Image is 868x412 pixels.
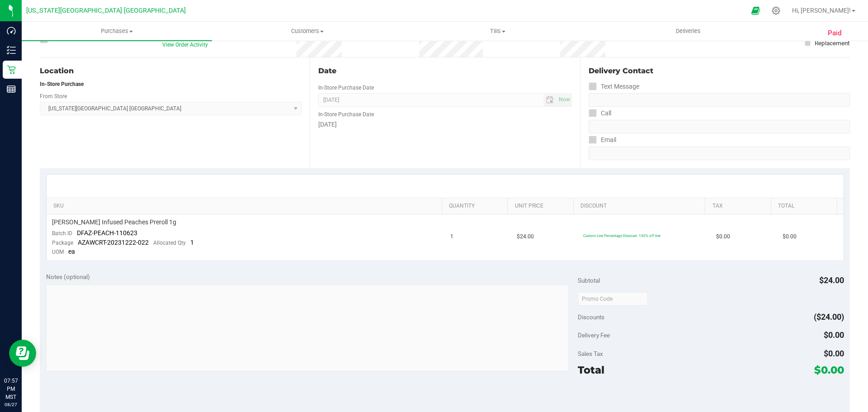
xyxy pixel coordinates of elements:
div: Manage settings [770,6,782,15]
a: SKU [53,203,438,210]
span: Custom Line Percentage Discount: 100% off line [583,233,660,238]
inline-svg: Inventory [7,46,16,55]
div: Location [40,66,302,76]
inline-svg: Dashboard [7,26,16,35]
inline-svg: Retail [7,65,16,74]
a: Tax [712,203,768,210]
a: Purchases [22,22,212,41]
span: $0.00 [824,330,844,340]
span: Notes (optional) [46,273,90,280]
div: Replacement [815,38,849,47]
span: Customers [212,27,402,35]
span: ($24.00) [814,312,844,322]
span: Subtotal [578,277,600,284]
label: From Store [40,92,67,100]
span: Total [578,364,604,376]
span: Package [52,240,73,246]
a: Discount [580,203,702,210]
inline-svg: Reports [7,85,16,94]
a: View Order Activity [162,42,208,48]
a: Deliveries [593,22,783,41]
label: Email [589,133,616,147]
span: Open Ecommerce Menu [745,2,766,19]
span: Delivery Fee [578,331,610,339]
p: 07:57 PM MST [4,377,18,401]
div: Date [318,66,571,76]
span: 1 [450,232,453,241]
span: $0.00 [814,364,844,376]
span: 1 [190,239,194,246]
span: Sales Tax [578,350,603,357]
label: In-Store Purchase Date [318,110,374,118]
div: Delivery Contact [589,66,850,76]
label: In-Store Purchase Date [318,84,374,92]
span: Batch ID [52,230,72,237]
iframe: Resource center [9,340,36,367]
a: Total [778,203,833,210]
a: Unit Price [515,203,570,210]
label: Text Message [589,80,639,93]
span: Tills [403,27,592,35]
span: $0.00 [824,349,844,358]
span: [US_STATE][GEOGRAPHIC_DATA] [GEOGRAPHIC_DATA] [26,7,186,15]
input: Format: (999) 999-9999 [589,93,850,107]
a: Quantity [449,203,504,210]
input: Promo Code [578,292,648,306]
span: Allocated Qty [153,240,186,246]
span: Purchases [22,27,212,35]
span: [PERSON_NAME] Infused Peaches Preroll 1g [52,218,176,227]
span: DFAZ-PEACH-110623 [77,229,137,237]
span: Deliveries [664,27,713,35]
span: AZAWCRT-20231222-022 [78,239,149,246]
span: $24.00 [517,232,534,241]
span: Paid [828,28,842,38]
p: 08/27 [4,401,18,408]
input: Format: (999) 999-9999 [589,120,850,133]
div: [DATE] [318,120,571,129]
a: Tills [402,22,593,41]
label: Call [589,107,611,120]
span: $24.00 [819,275,844,285]
span: $0.00 [716,232,730,241]
span: ea [68,248,75,255]
span: Hi, [PERSON_NAME]! [792,7,851,14]
strong: In-Store Purchase [40,81,84,87]
span: UOM [52,249,64,255]
span: $0.00 [783,232,797,241]
a: Customers [212,22,402,41]
span: Discounts [578,309,604,325]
